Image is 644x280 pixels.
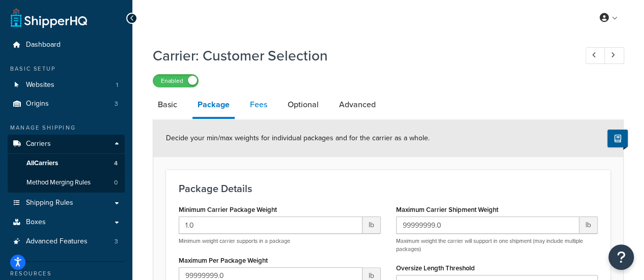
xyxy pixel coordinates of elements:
label: Maximum Carrier Shipment Weight [396,206,498,213]
a: AllCarriers4 [8,154,125,173]
a: Advanced [334,92,381,117]
a: Websites1 [8,76,125,95]
a: Package [192,92,235,119]
span: lb [362,216,381,234]
p: Minimum weight carrier supports in a package [179,237,381,245]
button: Show Help Docs [607,130,628,147]
a: Carriers [8,135,125,153]
span: Boxes [26,218,46,227]
button: Open Resource Center [608,244,634,270]
a: Boxes [8,213,125,232]
a: Origins3 [8,95,125,113]
h1: Carrier: Customer Selection [153,46,567,66]
span: Carriers [26,140,51,148]
span: Advanced Features [26,237,88,246]
label: Enabled [153,75,198,87]
span: Shipping Rules [26,199,73,207]
li: Websites [8,76,125,95]
li: Advanced Features [8,232,125,251]
div: Basic Setup [8,65,125,73]
span: 3 [115,237,118,246]
label: Oversize Length Threshold [396,264,475,272]
li: Carriers [8,135,125,193]
span: 3 [115,100,118,108]
span: 4 [114,159,118,168]
span: 1 [116,81,118,89]
span: 0 [114,178,118,187]
a: Previous Record [585,47,605,64]
span: Dashboard [26,41,61,49]
a: Dashboard [8,36,125,54]
a: Next Record [604,47,624,64]
div: Resources [8,269,125,278]
a: Method Merging Rules0 [8,173,125,192]
p: Maximum weight the carrier will support in one shipment (may include multiple packages) [396,237,598,253]
div: Manage Shipping [8,123,125,132]
label: Maximum Per Package Weight [179,257,268,264]
h3: Package Details [179,183,598,194]
li: Method Merging Rules [8,173,125,192]
a: Basic [153,92,182,117]
span: Method Merging Rules [26,178,91,187]
a: Shipping Rules [8,194,125,212]
a: Optional [283,92,324,117]
span: Websites [26,81,54,89]
span: Origins [26,100,49,108]
a: Fees [245,92,272,117]
li: Origins [8,95,125,113]
span: All Carriers [26,159,58,168]
label: Minimum Carrier Package Weight [179,206,277,213]
span: Decide your min/max weights for individual packages and for the carrier as a whole. [166,133,430,143]
a: Advanced Features3 [8,232,125,251]
span: lb [579,216,598,234]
